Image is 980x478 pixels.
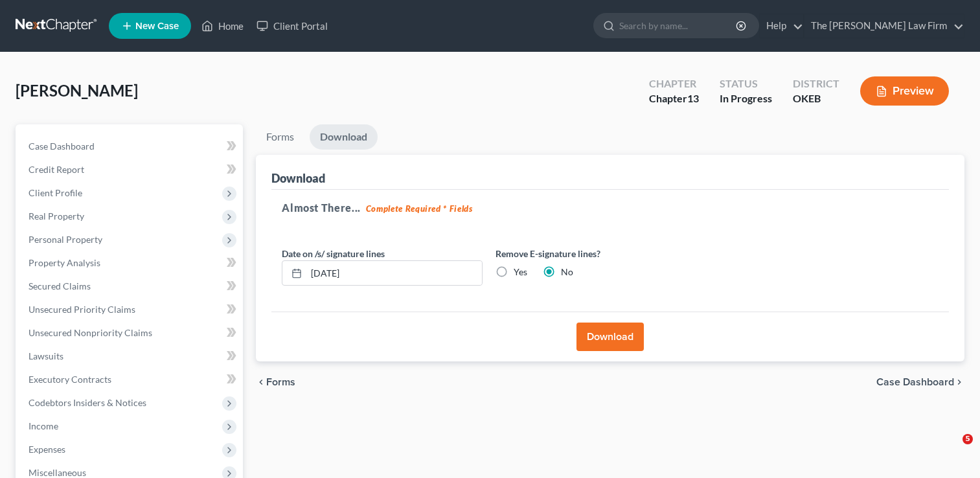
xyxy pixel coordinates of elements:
span: Secured Claims [28,280,91,291]
span: Income [28,420,58,431]
div: District [793,76,839,91]
span: New Case [135,21,179,31]
span: Credit Report [28,164,84,175]
label: Remove E-signature lines? [496,247,696,260]
button: Download [576,323,644,351]
span: Expenses [28,444,65,455]
span: Real Property [28,211,84,222]
span: Case Dashboard [876,377,954,387]
span: Codebtors Insiders & Notices [28,397,146,408]
a: Forms [256,124,304,150]
a: Case Dashboard [18,135,243,158]
label: Date on /s/ signature lines [282,247,385,260]
a: Unsecured Priority Claims [18,298,243,321]
span: Forms [266,377,295,387]
div: Status [720,76,772,91]
div: In Progress [720,91,772,106]
i: chevron_left [256,377,266,387]
h5: Almost There... [282,200,939,216]
input: MM/DD/YYYY [306,261,482,286]
span: Property Analysis [28,257,100,268]
a: Executory Contracts [18,368,243,391]
span: Unsecured Priority Claims [28,304,135,315]
span: Personal Property [28,234,102,245]
div: Chapter [649,91,699,106]
label: No [561,266,573,279]
label: Yes [514,266,527,279]
span: Case Dashboard [28,141,95,152]
span: Unsecured Nonpriority Claims [28,327,152,338]
button: Preview [860,76,949,106]
a: Home [195,14,250,38]
div: Chapter [649,76,699,91]
strong: Complete Required * Fields [366,203,473,214]
span: 13 [687,92,699,104]
a: Case Dashboard chevron_right [876,377,964,387]
div: OKEB [793,91,839,106]
div: Download [271,170,325,186]
a: Unsecured Nonpriority Claims [18,321,243,345]
a: Help [760,14,803,38]
button: chevron_left Forms [256,377,313,387]
a: Property Analysis [18,251,243,275]
span: [PERSON_NAME] [16,81,138,100]
i: chevron_right [954,377,964,387]
span: 5 [963,434,973,444]
span: Miscellaneous [28,467,86,478]
input: Search by name... [619,14,738,38]
a: Secured Claims [18,275,243,298]
span: Executory Contracts [28,374,111,385]
span: Lawsuits [28,350,63,361]
a: Download [310,124,378,150]
iframe: Intercom live chat [936,434,967,465]
span: Client Profile [28,187,82,198]
a: Credit Report [18,158,243,181]
a: The [PERSON_NAME] Law Firm [804,14,964,38]
a: Client Portal [250,14,334,38]
a: Lawsuits [18,345,243,368]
